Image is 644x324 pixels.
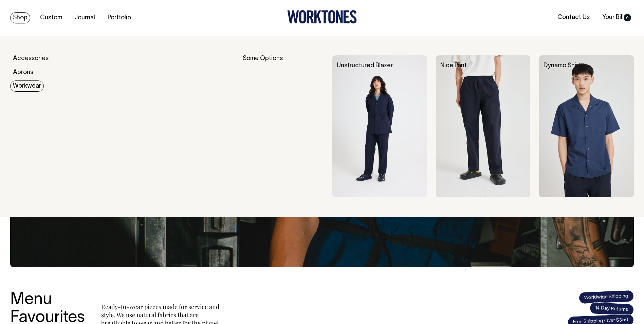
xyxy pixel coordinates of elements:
img: Dynamo Shirt [539,55,634,197]
span: 14 Day Returns [589,302,634,316]
div: Some Options [243,55,324,197]
a: Unstructured Blazer [337,63,393,69]
a: Aprons [10,67,36,78]
a: Workwear [10,80,44,92]
span: 0 [624,14,631,21]
a: Accessories [10,53,51,64]
img: Nice Pant [436,55,531,197]
a: Contact Us [555,12,592,23]
a: Dynamo Shirt [544,63,581,69]
a: Custom [37,12,65,23]
a: Portfolio [105,12,134,23]
a: Shop [10,12,30,23]
a: Your Bill0 [600,12,634,23]
a: Nice Pant [440,63,467,69]
a: Journal [72,12,98,23]
span: Worldwide Shipping [578,290,634,304]
img: Unstructured Blazer [332,55,427,197]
